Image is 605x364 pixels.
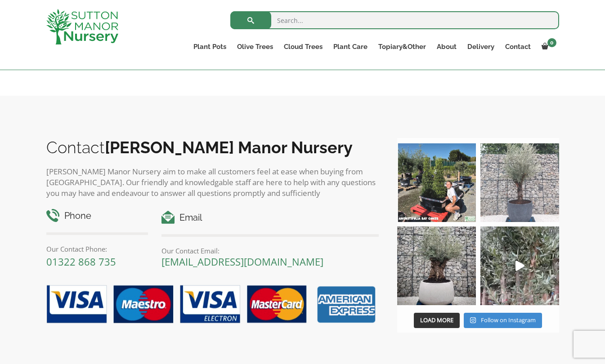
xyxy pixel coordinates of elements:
a: 01322 868 735 [46,255,116,268]
img: A beautiful multi-stem Spanish Olive tree potted in our luxurious fibre clay pots 😍😍 [480,143,559,222]
p: [PERSON_NAME] Manor Nursery aim to make all customers feel at ease when buying from [GEOGRAPHIC_D... [46,166,379,199]
a: Olive Trees [232,40,278,53]
img: New arrivals Monday morning of beautiful olive trees 🤩🤩 The weather is beautiful this summer, gre... [480,226,559,305]
a: Delivery [462,40,500,53]
a: [EMAIL_ADDRESS][DOMAIN_NAME] [161,255,323,268]
a: 0 [536,40,559,53]
a: Plant Pots [188,40,232,53]
a: Contact [500,40,536,53]
h4: Phone [46,209,148,223]
button: Load More [414,313,460,328]
h2: Contact [46,138,379,157]
img: Our elegant & picturesque Angustifolia Cones are an exquisite addition to your Bay Tree collectio... [397,143,476,222]
a: Plant Care [328,40,373,53]
img: payment-options.png [40,280,379,329]
svg: Instagram [470,317,476,324]
a: Instagram Follow on Instagram [464,313,542,328]
a: Cloud Trees [278,40,328,53]
img: logo [46,9,118,44]
input: Search... [230,11,559,29]
svg: Play [515,261,524,271]
a: Play [480,226,559,305]
p: Our Contact Email: [161,245,379,256]
span: 0 [547,38,556,47]
a: Topiary&Other [373,40,431,53]
p: Our Contact Phone: [46,244,148,254]
h4: Email [161,211,379,225]
span: Follow on Instagram [481,316,536,324]
span: Load More [420,316,453,324]
b: [PERSON_NAME] Manor Nursery [105,138,353,157]
a: About [431,40,462,53]
img: Check out this beauty we potted at our nursery today ❤️‍🔥 A huge, ancient gnarled Olive tree plan... [397,226,476,305]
